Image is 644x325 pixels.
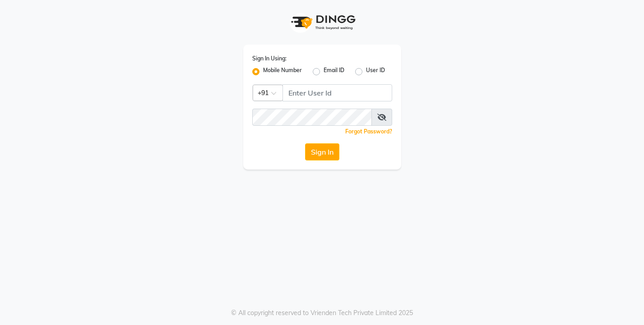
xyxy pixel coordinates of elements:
[252,55,287,63] label: Sign In Using:
[324,66,344,77] label: Email ID
[345,128,392,135] a: Forgot Password?
[305,143,339,160] button: Sign In
[283,84,392,101] input: Username
[366,66,385,77] label: User ID
[263,66,302,77] label: Mobile Number
[286,9,358,36] img: logo1.svg
[252,109,372,126] input: Username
